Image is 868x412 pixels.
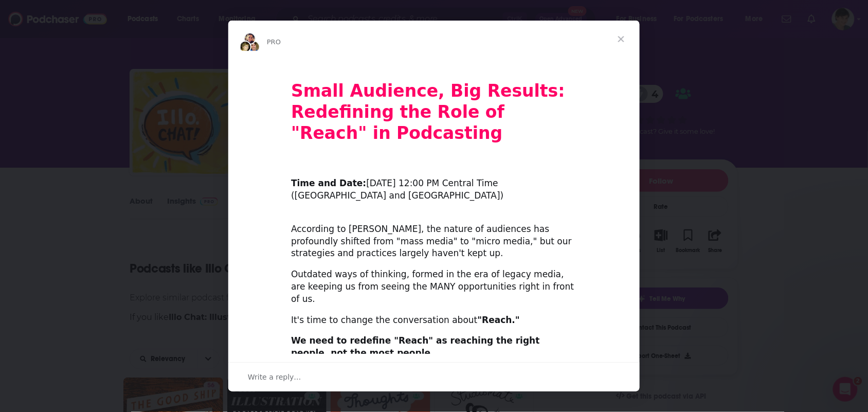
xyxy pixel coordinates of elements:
[603,21,640,58] span: Close
[291,314,577,327] div: It's time to change the conversation about
[267,38,281,46] span: PRO
[244,32,256,45] img: Sydney avatar
[291,166,577,202] div: ​ [DATE] 12:00 PM Central Time ([GEOGRAPHIC_DATA] and [GEOGRAPHIC_DATA])
[228,362,640,391] div: Open conversation and reply
[478,315,520,325] b: "Reach."
[239,41,251,53] img: Barbara avatar
[291,81,565,143] b: Small Audience, Big Results: Redefining the Role of "Reach" in Podcasting
[248,370,301,384] span: Write a reply…
[291,178,366,188] b: Time and Date:
[248,41,260,53] img: Dave avatar
[291,268,577,305] div: Outdated ways of thinking, formed in the era of legacy media, are keeping us from seeing the MANY...
[291,335,540,358] b: We need to redefine "Reach" as reaching the right people, not the most people.
[291,211,577,260] div: According to [PERSON_NAME], the nature of audiences has profoundly shifted from "mass media" to "...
